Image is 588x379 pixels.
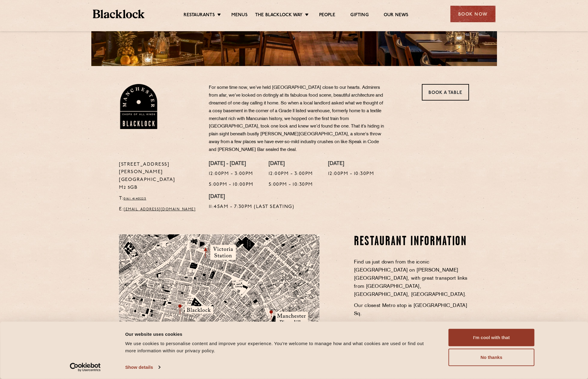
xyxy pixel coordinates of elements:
[123,197,146,200] a: 0161 4140225
[209,181,254,189] p: 5:00pm - 10:00pm
[93,10,145,18] img: BL_Textured_Logo-footer-cropped.svg
[354,260,468,297] span: Find us just down from the iconic [GEOGRAPHIC_DATA] on [PERSON_NAME][GEOGRAPHIC_DATA], with great...
[255,12,303,19] a: The Blacklock Way
[119,195,200,203] p: T:
[209,194,294,200] h4: [DATE]
[184,12,215,19] a: Restaurants
[125,340,435,354] div: We use cookies to personalise content and improve your experience. You're welcome to manage how a...
[384,12,409,19] a: Our News
[59,363,111,372] a: Usercentrics Cookiebot - opens in a new window
[319,12,335,19] a: People
[231,12,248,19] a: Menus
[269,161,313,167] h4: [DATE]
[119,84,158,129] img: BL_Manchester_Logo-bleed.png
[209,161,254,167] h4: [DATE] - [DATE]
[328,161,374,167] h4: [DATE]
[449,329,535,346] button: I'm cool with that
[209,203,294,211] p: 11:45am - 7:30pm (Last Seating)
[449,349,535,366] button: No thanks
[269,170,313,178] p: 12:00pm - 3:00pm
[209,170,254,178] p: 12:00pm - 3:00pm
[209,84,386,154] p: For some time now, we’ve held [GEOGRAPHIC_DATA] close to our hearts. Admirers from afar, we’ve lo...
[450,6,495,22] div: Book Now
[124,208,196,211] a: [EMAIL_ADDRESS][DOMAIN_NAME]
[125,363,160,372] a: Show details
[422,84,469,101] a: Book a Table
[119,161,200,192] p: [STREET_ADDRESS][PERSON_NAME] [GEOGRAPHIC_DATA] M2 5GB
[350,12,368,19] a: Gifting
[354,303,467,316] span: Our closest Metro stop is [GEOGRAPHIC_DATA] Sq.
[125,330,435,338] div: Our website uses cookies
[119,206,200,213] p: E:
[328,170,374,178] p: 12:00pm - 10:30pm
[354,234,469,249] h2: Restaurant Information
[269,181,313,189] p: 5:00pm - 10:30pm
